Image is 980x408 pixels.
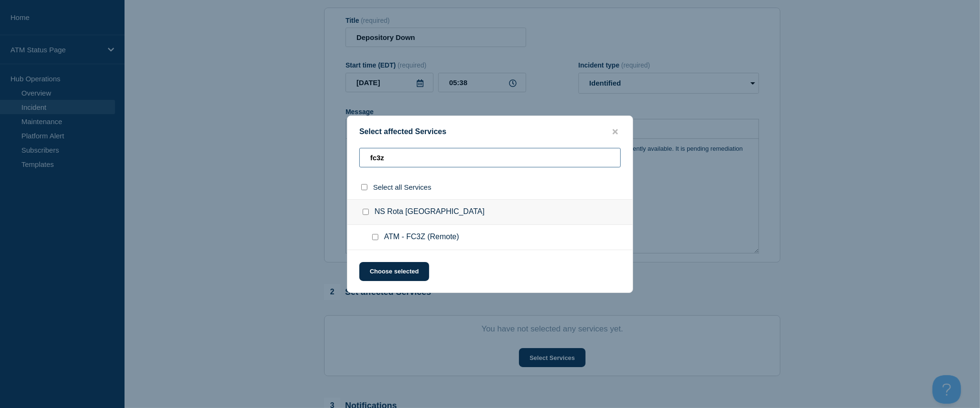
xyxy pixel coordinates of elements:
div: NS Rota [GEOGRAPHIC_DATA] [347,199,633,225]
input: select all checkbox [361,184,367,190]
input: ATM - FC3Z (Remote) checkbox [372,234,378,240]
span: Select all Services [373,183,432,191]
span: ATM - FC3Z (Remote) [384,233,459,242]
input: Search [359,148,621,167]
div: Select affected Services [347,127,633,136]
input: NS Rota Spain checkbox [363,209,369,215]
button: Choose selected [359,262,429,281]
button: close button [610,127,621,136]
